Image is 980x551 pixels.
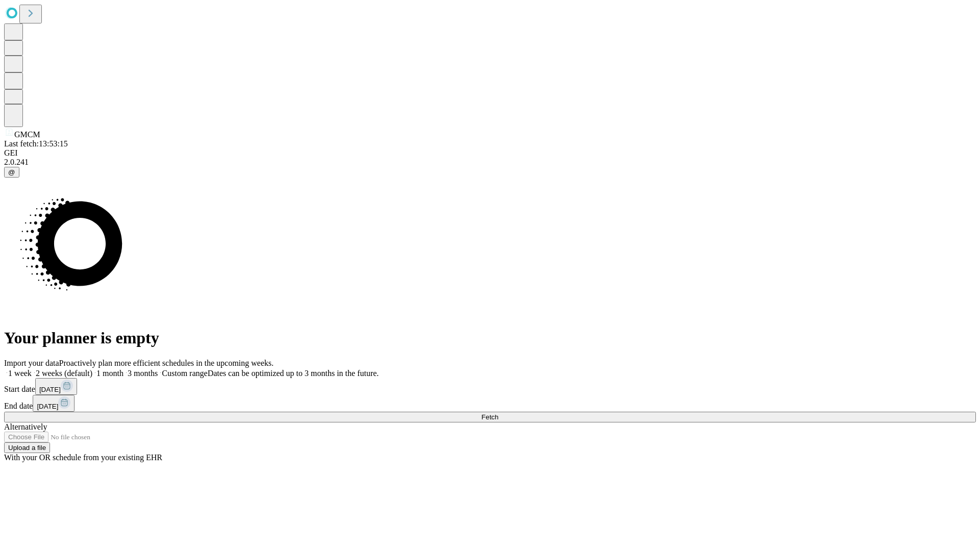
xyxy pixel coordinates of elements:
[208,369,379,378] span: Dates can be optimized up to 3 months in the future.
[4,378,976,395] div: Start date
[4,395,976,412] div: End date
[4,412,976,422] button: Fetch
[8,369,32,378] span: 1 week
[14,130,40,139] span: GMCM
[481,413,498,421] span: Fetch
[4,422,47,431] span: Alternatively
[35,378,77,395] button: [DATE]
[4,167,19,178] button: @
[162,369,207,378] span: Custom range
[4,359,59,367] span: Import your data
[33,395,75,412] button: [DATE]
[128,369,158,378] span: 3 months
[4,453,162,462] span: With your OR schedule from your existing EHR
[39,386,61,393] span: [DATE]
[4,158,976,167] div: 2.0.241
[4,329,976,347] h1: Your planner is empty
[59,359,274,367] span: Proactively plan more efficient schedules in the upcoming weeks.
[96,369,124,378] span: 1 month
[4,148,976,158] div: GEI
[37,403,58,410] span: [DATE]
[36,369,92,378] span: 2 weeks (default)
[4,442,50,453] button: Upload a file
[4,139,68,148] span: Last fetch: 13:53:15
[8,168,15,176] span: @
